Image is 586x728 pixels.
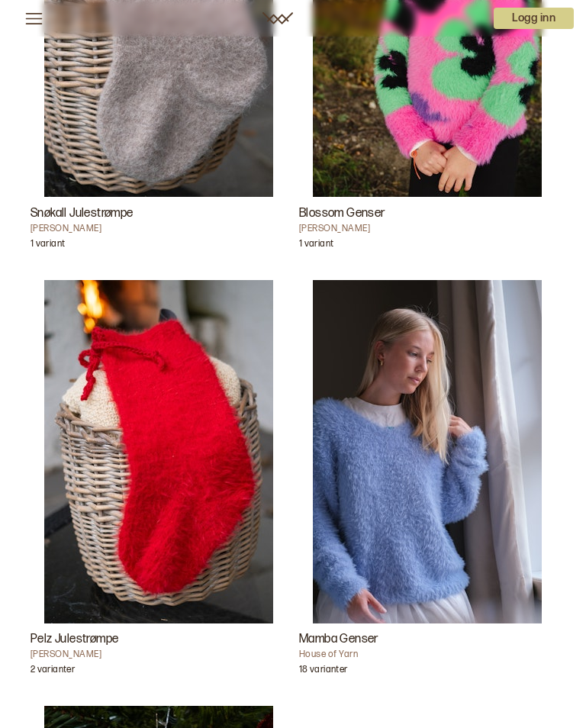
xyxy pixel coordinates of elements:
[299,205,555,223] h3: Blossom Genser
[494,8,574,29] p: Logg inn
[31,223,287,235] h4: [PERSON_NAME]
[31,280,287,688] a: Pelz Julestrømpe
[31,238,65,253] p: 1 variant
[299,649,555,661] h4: House of Yarn
[31,205,287,223] h3: Snøkall Julestrømpe
[299,630,555,649] h3: Mamba Genser
[299,238,333,253] p: 1 variant
[299,664,347,679] p: 18 varianter
[299,280,555,688] a: Mamba Genser
[262,12,293,24] a: Woolit
[31,649,287,661] h4: [PERSON_NAME]
[44,280,273,623] img: Brit Frafjord ØrstavikPelz Julestrømpe
[494,8,574,29] button: User dropdown
[313,280,542,623] img: House of YarnMamba Genser
[31,664,75,679] p: 2 varianter
[299,223,555,235] h4: [PERSON_NAME]
[31,630,287,649] h3: Pelz Julestrømpe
